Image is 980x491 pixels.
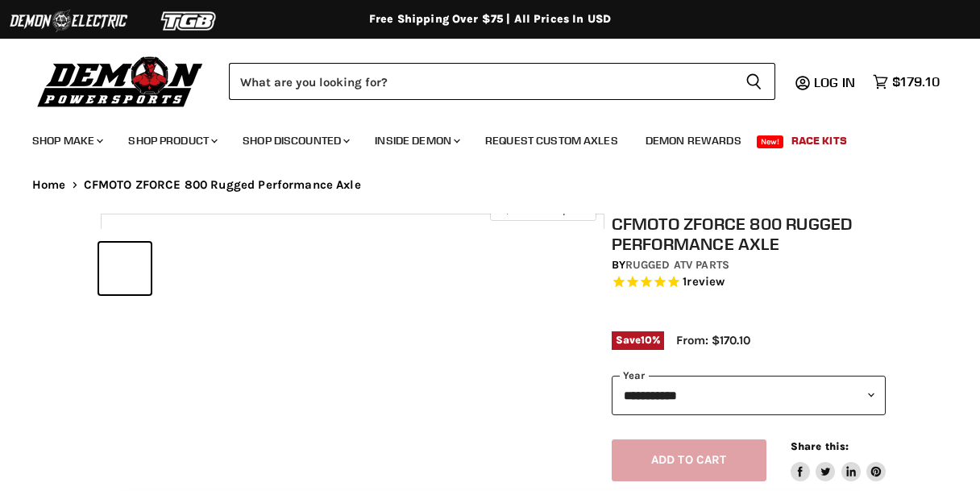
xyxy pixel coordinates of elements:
[814,74,855,90] span: Log in
[733,63,775,100] button: Search
[612,214,887,254] h1: CFMOTO ZFORCE 800 Rugged Performance Axle
[229,63,733,100] input: Search
[641,334,652,346] span: 10
[84,178,361,192] span: CFMOTO ZFORCE 800 Rugged Performance Axle
[116,124,227,157] a: Shop Product
[612,274,887,291] span: Rated 5.0 out of 5 stars 1 reviews
[687,275,725,289] span: review
[791,440,849,452] span: Share this:
[229,63,775,100] form: Product
[20,124,113,157] a: Shop Make
[363,124,470,157] a: Inside Demon
[865,70,948,94] a: $179.10
[99,243,151,294] button: IMAGE thumbnail
[498,203,588,215] span: Click to expand
[633,124,754,157] a: Demon Rewards
[683,275,725,289] span: 1 reviews
[625,258,729,272] a: Rugged ATV Parts
[20,118,936,157] ul: Main menu
[807,75,865,89] a: Log in
[129,6,250,36] img: TGB Logo 2
[612,256,887,274] div: by
[230,124,359,157] a: Shop Discounted
[676,333,750,347] span: From: $170.10
[473,124,630,157] a: Request Custom Axles
[32,52,209,110] img: Demon Powersports
[757,135,784,148] span: New!
[612,331,665,349] span: Save %
[791,439,887,482] aside: Share this:
[892,74,940,89] span: $179.10
[612,376,887,415] select: year
[32,178,66,192] a: Home
[779,124,859,157] a: Race Kits
[8,6,129,36] img: Demon Electric Logo 2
